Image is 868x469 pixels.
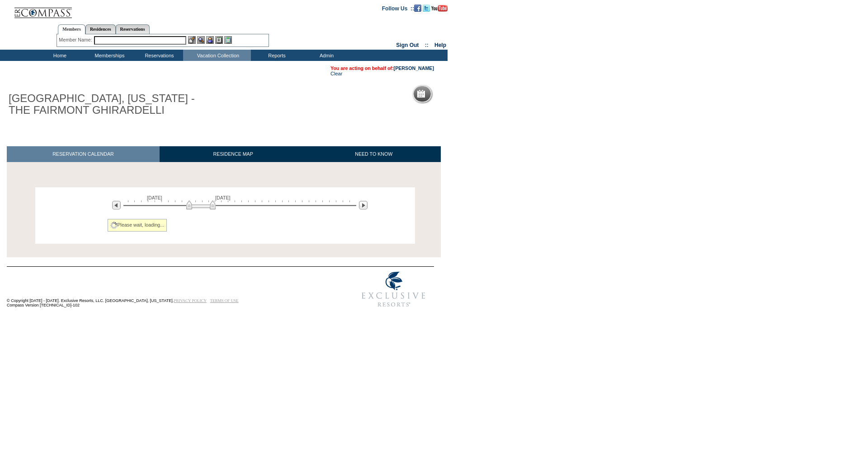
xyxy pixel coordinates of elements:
img: Impersonate [206,36,214,44]
td: Reservations [133,50,183,61]
span: [DATE] [215,195,231,200]
div: Member Name: [59,36,94,44]
a: RESIDENCE MAP [160,146,307,162]
span: :: [425,42,429,48]
img: Next [359,201,368,209]
a: TERMS OF USE [210,298,239,303]
div: Please wait, loading... [108,219,167,232]
img: Follow us on Twitter [423,5,430,12]
a: Clear [330,71,342,76]
td: © Copyright [DATE] - [DATE]. Exclusive Resorts, LLC. [GEOGRAPHIC_DATA], [US_STATE]. Compass Versi... [7,268,323,312]
td: Follow Us :: [382,5,414,12]
td: Memberships [84,50,133,61]
h5: Reservation Calendar [429,91,498,97]
span: [DATE] [147,195,162,200]
a: Become our fan on Facebook [414,5,421,10]
a: Members [58,24,85,34]
img: Previous [112,201,121,209]
a: PRIVACY POLICY [174,298,207,303]
td: Admin [301,50,350,61]
span: You are acting on behalf of: [330,65,434,71]
a: Follow us on Twitter [423,5,430,10]
a: Sign Out [396,42,419,48]
td: Vacation Collection [183,50,251,61]
td: Home [34,50,84,61]
a: Residences [85,24,116,34]
a: Subscribe to our YouTube Channel [431,5,448,10]
td: Reports [251,50,301,61]
img: Become our fan on Facebook [414,5,421,12]
a: NEED TO KNOW [307,146,441,162]
img: Reservations [215,36,223,44]
img: b_calculator.gif [224,36,232,44]
img: Subscribe to our YouTube Channel [431,5,448,12]
img: spinner2.gif [110,222,118,229]
img: Exclusive Resorts [353,267,434,312]
img: b_edit.gif [188,36,196,44]
img: View [197,36,205,44]
a: Help [434,42,446,48]
a: [PERSON_NAME] [394,65,434,71]
a: RESERVATION CALENDAR [7,146,160,162]
a: Reservations [116,24,150,34]
h1: [GEOGRAPHIC_DATA], [US_STATE] - THE FAIRMONT GHIRARDELLI [7,91,209,118]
